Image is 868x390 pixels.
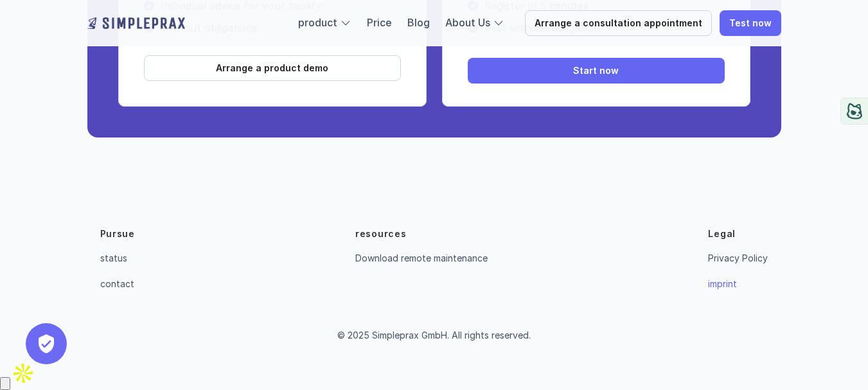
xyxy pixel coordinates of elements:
font: product [298,16,337,29]
a: imprint [708,278,737,289]
font: resources [355,228,406,239]
font: Test now [729,17,772,28]
img: Apollo [10,360,36,386]
a: Price [367,16,392,29]
a: Blog [407,16,430,29]
font: Legal [708,228,736,239]
a: contact [100,278,134,289]
font: Start now [573,65,619,76]
a: status [100,253,127,263]
a: Download remote maintenance [355,253,488,263]
a: Arrange a consultation appointment [525,10,712,36]
a: Start now [468,58,725,84]
a: Arrange a product demo [144,55,401,81]
a: Test now [720,10,781,36]
font: Arrange a product demo [216,62,328,73]
font: Arrange a consultation appointment [535,17,702,28]
font: Pursue [100,228,135,239]
font: About Us [445,16,490,29]
a: Privacy Policy [708,253,768,263]
font: © 2025 Simpleprax GmbH. All rights reserved. [337,330,531,341]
